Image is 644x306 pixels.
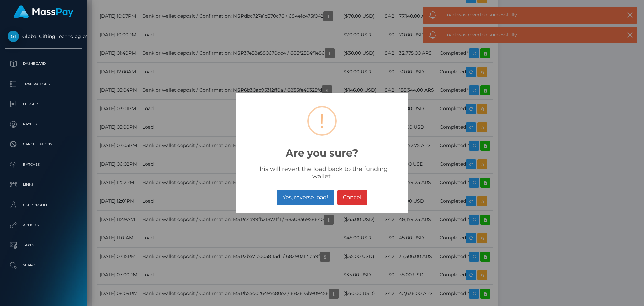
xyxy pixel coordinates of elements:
[8,119,79,129] p: Payees
[8,31,19,42] img: Global Gifting Technologies Inc
[8,180,79,190] p: Links
[14,5,73,18] img: MassPay Logo
[8,240,79,250] p: Taxes
[236,159,408,182] div: This will revert the load back to the funding wallet.
[8,59,79,69] p: Dashboard
[8,160,79,170] p: Batches
[8,260,79,270] p: Search
[8,139,79,149] p: Cancellations
[8,99,79,109] p: Ledger
[8,220,79,230] p: API Keys
[337,190,367,205] button: Cancel
[5,33,82,39] span: Global Gifting Technologies Inc
[319,107,325,134] div: !
[8,200,79,210] p: User Profile
[236,139,408,159] h2: Are you sure?
[8,79,79,89] p: Transactions
[277,190,334,205] button: Yes, reverse load!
